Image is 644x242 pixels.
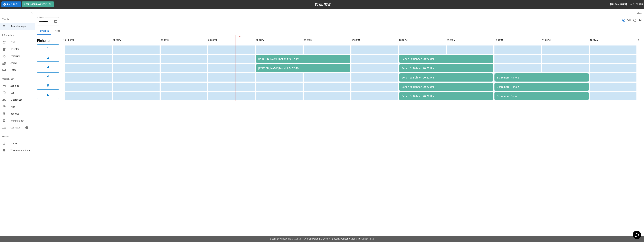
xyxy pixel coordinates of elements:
button: 6 [37,91,59,99]
div: Genan 5x Bahnen 20-22 Uhr [401,85,491,88]
h6: 3 [47,65,49,69]
label: View [637,12,642,15]
span: 17:35 [236,35,236,38]
button: 4 [37,72,59,80]
th: 08:00PM [399,36,446,44]
div: Genan 5x Bahnen 20-22 Uhr [401,95,491,98]
button: 2 [37,54,59,62]
span: Mitarbeiter [10,98,32,102]
button: Pausieren [1,1,21,7]
button: 1 [37,44,59,52]
span: Profil [10,40,32,44]
div: Genan 5x Bahnen 20-22 Uhr [401,76,491,79]
span: Reservierungen [10,25,32,28]
table: sticky table [64,35,638,101]
div: [PERSON_NAME] bezahlt 2x 17-19 [258,67,348,70]
button: test [51,28,64,35]
th: 01:00PM [65,36,112,44]
button: Ausloggen [629,2,644,7]
th: 06:00PM [304,36,350,44]
h6: 2 [47,55,49,60]
span: Zahlung [10,84,32,88]
button: 3 [37,63,59,71]
th: 11:00PM [542,36,589,44]
h5: Einheiten [37,38,59,43]
th: 04:00PM [208,36,255,44]
div: Genan 5x Bahnen 20-22 Uhr [401,67,491,70]
th: 07:00PM [351,36,398,44]
h6: 6 [47,93,49,97]
div: inventory tabs [37,28,642,35]
th: 12:00AM [590,36,636,44]
span: Fotos [10,68,32,72]
button: Choose date, selected date is 13. Dez. 2025 [53,18,59,24]
div: Genan 5x Bahnen 20-22 Uhr [401,57,491,60]
span: Inventar [10,47,32,51]
th: 05:00PM [256,36,303,44]
span: Produkte [10,54,32,58]
th: 02:00PM [113,36,160,44]
button: Reservierung erstellen [22,1,54,7]
button: 5 [37,82,59,90]
span: Grid [627,19,631,22]
span: © 2022 BowlNow, Inc. Alle Rechte vorbehalten. [270,238,319,240]
a: Datenschutz-Bestimmungen [319,238,349,240]
div: [PERSON_NAME] bezahlt 2x 17-19 [258,57,348,60]
div: Schreinerei Roholz [497,76,586,79]
th: 03:00PM [161,36,207,44]
a: Geschäftsbedingungen [349,238,374,240]
div: Schreinerei Roholz [497,85,586,88]
button: [PERSON_NAME] [609,2,628,7]
span: List [638,19,642,22]
span: Wissensdatenbank [10,149,32,152]
button: Bowling [37,28,51,35]
span: Integrationen [10,119,32,123]
span: Hilfe [10,105,32,109]
img: logo [315,3,331,6]
h6: 5 [47,83,49,88]
h6: 1 [47,46,49,51]
div: Schreinerei Roholz [497,95,586,98]
th: 10:00PM [494,36,541,44]
span: Std [10,91,32,95]
span: Berichte [10,112,32,116]
span: Artikel [10,61,32,65]
h6: 4 [47,74,49,79]
th: 09:00PM [447,36,493,44]
span: Konto [10,142,32,145]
